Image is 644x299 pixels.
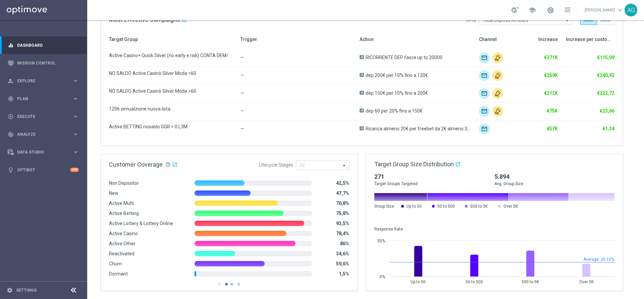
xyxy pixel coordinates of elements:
[17,54,79,72] a: Mission Control
[8,36,79,54] div: Dashboard
[625,4,637,16] div: AG
[8,114,14,120] i: play_circle_outline
[72,95,79,102] i: keyboard_arrow_right
[7,96,79,101] button: gps_fixed Plan keyboard_arrow_right
[7,114,79,119] button: play_circle_outline Execute keyboard_arrow_right
[8,131,14,137] i: track_changes
[72,113,79,120] i: keyboard_arrow_right
[8,42,14,48] i: equalizer
[8,54,79,72] div: Mission Control
[7,60,79,66] button: Mission Control
[16,288,37,292] a: Settings
[7,287,13,293] i: settings
[7,149,79,155] button: Data Studio keyboard_arrow_right
[17,97,72,101] span: Plan
[17,79,72,83] span: Explore
[8,78,72,84] div: Explore
[8,161,79,179] div: Optibot
[72,149,79,155] i: keyboard_arrow_right
[8,114,72,120] div: Execute
[8,149,72,155] div: Data Studio
[616,6,624,14] span: keyboard_arrow_down
[70,168,79,172] div: +10
[7,78,79,84] button: person_search Explore keyboard_arrow_right
[7,167,79,173] button: lightbulb Optibot +10
[7,43,79,48] button: equalizer Dashboard
[8,96,14,102] i: gps_fixed
[17,150,72,154] span: Data Studio
[8,96,72,102] div: Plan
[17,132,72,136] span: Analyze
[72,78,79,84] i: keyboard_arrow_right
[17,36,79,54] a: Dashboard
[8,131,72,137] div: Analyze
[72,131,79,137] i: keyboard_arrow_right
[8,167,14,173] i: lightbulb
[8,78,14,84] i: person_search
[584,5,625,15] a: [PERSON_NAME]keyboard_arrow_down
[17,115,72,119] span: Execute
[17,161,70,179] a: Optibot
[7,132,79,137] button: track_changes Analyze keyboard_arrow_right
[529,6,536,14] span: school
